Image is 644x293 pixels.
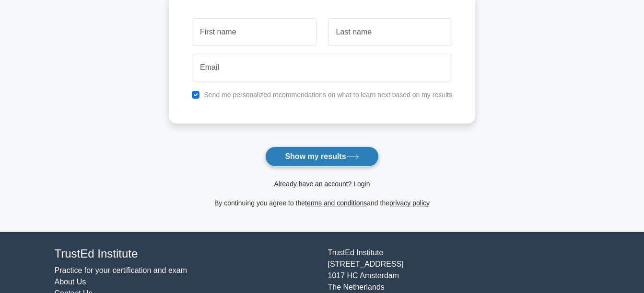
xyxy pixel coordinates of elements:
h4: TrustEd Institute [55,247,316,261]
a: Practice for your certification and exam [55,266,187,274]
a: About Us [55,278,86,286]
input: Email [192,54,452,81]
div: By continuing you agree to the and the [163,197,481,209]
input: Last name [328,18,452,46]
a: Already have an account? Login [274,180,370,188]
input: First name [192,18,316,46]
a: privacy policy [389,199,430,207]
label: Send me personalized recommendations on what to learn next based on my results [204,91,452,99]
a: terms and conditions [305,199,367,207]
button: Show my results [265,146,378,167]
